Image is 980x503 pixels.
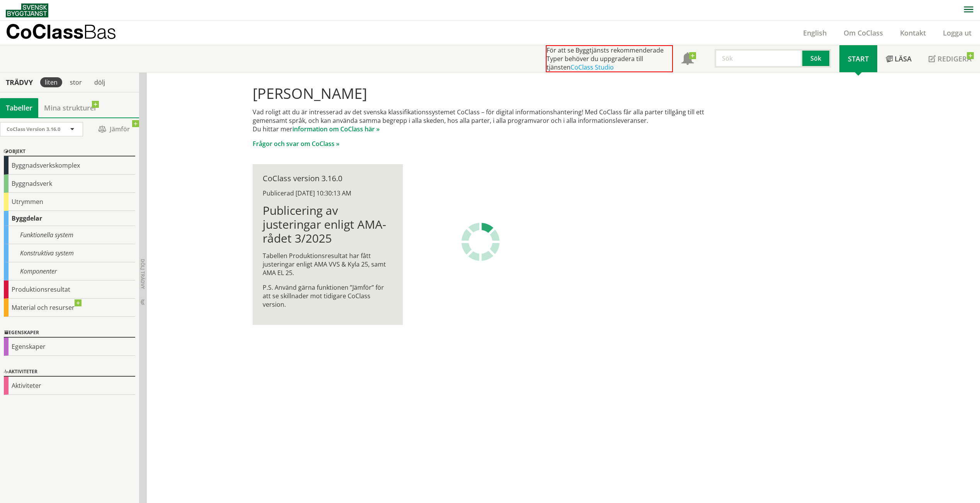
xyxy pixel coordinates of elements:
[4,377,135,395] div: Aktiviteter
[263,283,393,309] p: P.S. Använd gärna funktionen ”Jämför” för att se skillnader mot tidigare CoClass version.
[681,53,694,66] span: Notifikationer
[4,338,135,356] div: Egenskaper
[892,28,934,37] a: Kontakt
[4,299,135,317] div: Material och resurser
[4,211,135,226] div: Byggdelar
[938,54,972,63] span: Redigera
[4,156,135,175] div: Byggnadsverkskomplex
[6,27,116,36] p: CoClass
[2,78,37,87] div: Trädvy
[263,251,393,277] p: Tabellen Produktionsresultat har fått justeringar enligt AMA VVS & Kyla 25, samt AMA EL 25.
[292,125,380,133] a: information om CoClass här »
[571,63,614,71] a: CoClass Studio
[4,147,135,156] div: Objekt
[4,226,135,244] div: Funktionella system
[848,54,869,63] span: Start
[65,77,87,87] div: stor
[877,45,920,72] a: Läsa
[38,98,103,117] a: Mina strukturer
[4,328,135,338] div: Egenskaper
[839,45,877,72] a: Start
[263,174,393,183] div: CoClass version 3.16.0
[835,28,892,37] a: Om CoClass
[253,85,727,102] h1: [PERSON_NAME]
[4,244,135,262] div: Konstruktiva system
[139,259,146,289] span: Dölj trädvy
[253,108,727,133] p: Vad roligt att du är intresserad av det svenska klassifikationssystemet CoClass – för digital inf...
[263,204,393,245] h1: Publicering av justeringar enligt AMA-rådet 3/2025
[4,280,135,299] div: Produktionsresultat
[802,49,831,68] button: Sök
[263,189,393,197] div: Publicerad [DATE] 10:30:13 AM
[91,122,137,136] span: Jämför
[6,3,48,17] img: Svensk Byggtjänst
[934,28,980,37] a: Logga ut
[461,223,500,261] img: Laddar
[795,28,835,37] a: English
[40,77,62,87] div: liten
[546,45,673,72] div: För att se Byggtjänsts rekommenderade Typer behöver du uppgradera till tjänsten
[83,20,116,43] span: Bas
[253,139,340,148] a: Frågor och svar om CoClass »
[920,45,980,72] a: Redigera
[4,367,135,377] div: Aktiviteter
[895,54,912,63] span: Läsa
[6,21,133,45] a: CoClassBas
[4,262,135,280] div: Komponenter
[715,49,802,68] input: Sök
[4,193,135,211] div: Utrymmen
[7,126,60,133] span: CoClass Version 3.16.0
[90,77,110,87] div: dölj
[4,175,135,193] div: Byggnadsverk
